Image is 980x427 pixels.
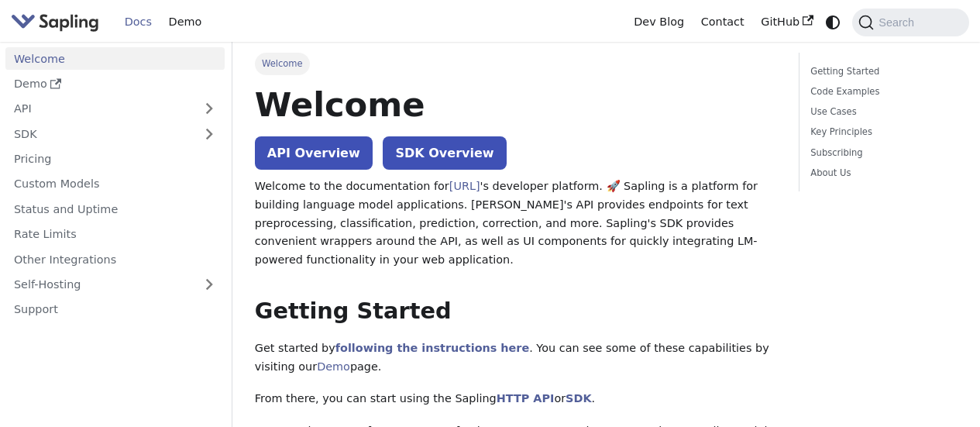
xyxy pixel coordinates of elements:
[822,11,844,33] button: Switch between dark and light mode (currently system mode)
[255,339,776,377] p: Get started by . You can see some of these capabilities by visiting our page.
[752,10,821,34] a: GitHub
[5,173,225,195] a: Custom Models
[11,11,105,33] a: Sapling.aiSapling.ai
[5,198,225,220] a: Status and Uptime
[255,390,776,408] p: From there, you can start using the Sapling or .
[383,136,506,170] a: SDK Overview
[693,10,753,34] a: Contact
[5,98,194,120] a: API
[810,64,952,79] a: Getting Started
[874,16,923,29] span: Search
[5,73,225,95] a: Demo
[810,105,952,119] a: Use Cases
[497,392,555,405] a: HTTP API
[625,10,692,34] a: Dev Blog
[317,360,350,373] a: Demo
[449,180,480,192] a: [URL]
[5,47,225,70] a: Welcome
[11,11,99,33] img: Sapling.ai
[5,223,225,246] a: Rate Limits
[566,392,591,405] a: SDK
[5,248,225,270] a: Other Integrations
[5,122,194,145] a: SDK
[255,298,776,325] h2: Getting Started
[5,148,225,170] a: Pricing
[810,125,952,139] a: Key Principles
[116,10,160,34] a: Docs
[255,84,776,126] h1: Welcome
[5,298,225,321] a: Support
[194,98,225,120] button: Expand sidebar category 'API'
[335,342,529,354] a: following the instructions here
[810,84,952,99] a: Code Examples
[194,122,225,145] button: Expand sidebar category 'SDK'
[255,136,373,170] a: API Overview
[255,53,776,74] nav: Breadcrumbs
[255,53,310,74] span: Welcome
[810,166,952,181] a: About Us
[160,10,210,34] a: Demo
[5,274,225,296] a: Self-Hosting
[255,177,776,270] p: Welcome to the documentation for 's developer platform. 🚀 Sapling is a platform for building lang...
[852,9,968,36] button: Search (Command+K)
[810,146,952,160] a: Subscribing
